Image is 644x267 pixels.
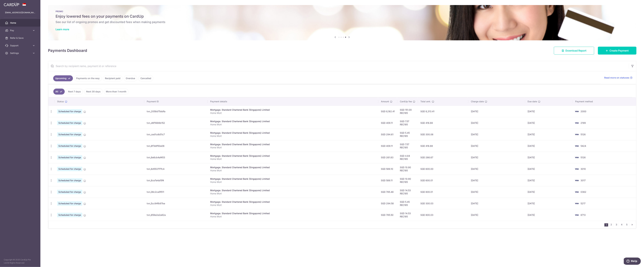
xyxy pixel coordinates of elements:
[397,152,418,163] td: SGD 4.84 REC185
[397,129,418,140] td: SGD 5.45 REC185
[144,140,208,152] td: txn_6f7e8f50a06
[57,167,82,171] span: Scheduled for charge
[468,198,525,209] td: [DATE]
[565,49,586,52] span: Download Report
[57,178,82,183] span: Scheduled for charge
[378,129,397,140] td: SGD 294.61
[397,117,418,129] td: SGD 7.57 REC185
[525,117,573,129] td: [DATE]
[468,186,525,198] td: [DATE]
[418,186,468,198] td: SGD 800.01
[581,202,585,205] span: 5217
[468,140,525,152] td: [DATE]
[210,111,376,115] p: Home Mort
[210,200,376,203] div: Mortgage. Standard Chartered Bank (Singapore) Limited
[525,129,573,140] td: [DATE]
[144,163,208,175] td: txn_8d5537f7fc4
[574,156,580,159] img: Bank Card
[468,106,525,117] td: [DATE]
[144,209,208,221] td: txn_659e2e2a82a
[525,140,573,152] td: [DATE]
[418,106,468,117] td: SGD 8,313.41
[418,140,468,152] td: SGD 416.68
[378,175,397,186] td: SGD 589.11
[378,209,397,221] td: SGD 785.50
[210,146,376,149] p: Home Mort
[609,223,613,226] a: 2
[53,75,73,81] a: Upcoming
[573,97,636,106] th: Payment method
[381,100,389,103] span: Amount
[378,163,397,175] td: SGD 589.10
[210,189,376,192] div: Mortgage. Standard Chartered Bank (Singapore) Limited
[468,175,525,186] td: [DATE]
[10,21,31,24] span: Home
[378,186,397,198] td: SGD 785.48
[468,117,525,129] td: [DATE]
[598,47,636,55] a: Create Payment
[138,75,153,81] a: Cancelled
[581,110,586,113] span: 2000
[210,108,376,111] div: Mortgage. Standard Chartered Bank (Singapore) Limited
[53,89,65,95] a: All
[620,223,624,226] a: 4
[528,100,537,103] span: Due date
[624,258,641,265] iframe: Opens a widget where you can find more information
[604,221,636,228] nav: pager
[210,157,376,161] p: Home Mort
[397,186,418,198] td: SGD 14.53 REC185
[581,145,586,147] span: 5424
[468,209,525,221] td: [DATE]
[471,100,484,103] span: Charge date
[56,14,629,19] h5: Enjoy lowered fees on your payments on CardUp
[525,152,573,163] td: [DATE]
[57,132,82,137] span: Scheduled for charge
[581,168,586,170] span: 3010
[581,122,586,124] span: 2199
[378,117,397,129] td: SGD 409.11
[210,177,376,180] div: Mortgage. Standard Chartered Bank (Singapore) Limited
[604,76,629,79] span: Read more on statuses
[525,186,573,198] td: [DATE]
[525,163,573,175] td: [DATE]
[378,106,397,117] td: SGD 8,162.41
[210,143,376,146] div: Mortgage. Standard Chartered Bank (Singapore) Limited
[574,190,580,194] img: Bank Card
[74,75,102,81] a: Payments on the way
[378,140,397,152] td: SGD 409.11
[66,89,83,95] a: Next 7 days
[48,5,636,40] img: Latest Promos banner
[210,215,376,218] p: Home Mort
[418,198,468,209] td: SGD 300.03
[525,106,573,117] td: [DATE]
[103,75,122,81] a: Recipient paid
[468,163,525,175] td: [DATE]
[397,175,418,186] td: SGD 10.90 REC185
[57,100,64,103] span: Status
[144,198,208,209] td: txn_5cc94fb97be
[615,223,618,226] a: 3
[604,223,608,226] li: 1
[418,163,468,175] td: SGD 600.00
[210,166,376,169] div: Mortgage. Standard Chartered Bank (Singapore) Limited
[56,10,629,13] p: PROMO
[554,47,594,55] a: Download Report
[144,186,208,198] td: txn_06c2ca5f511
[468,152,525,163] td: [DATE]
[57,121,82,125] span: Scheduled for charge
[420,100,431,103] span: Total amt.
[397,209,418,221] td: SGD 14.53 REC185
[574,202,580,205] img: Bank Card
[574,110,580,113] img: Bank Card
[397,163,418,175] td: SGD 10.90 REC185
[4,3,19,6] img: CardUp
[56,20,629,24] h6: See our list of ongoing promos and get discounted fees when making payments
[625,223,629,226] a: 5
[400,100,412,103] span: CardUp fee
[56,28,69,31] a: Learn more
[574,133,580,136] img: Bank Card
[10,52,31,55] span: Settings
[144,117,208,129] td: txn_d6f1688b152
[418,117,468,129] td: SGD 416.68
[84,89,103,95] a: Next 30 days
